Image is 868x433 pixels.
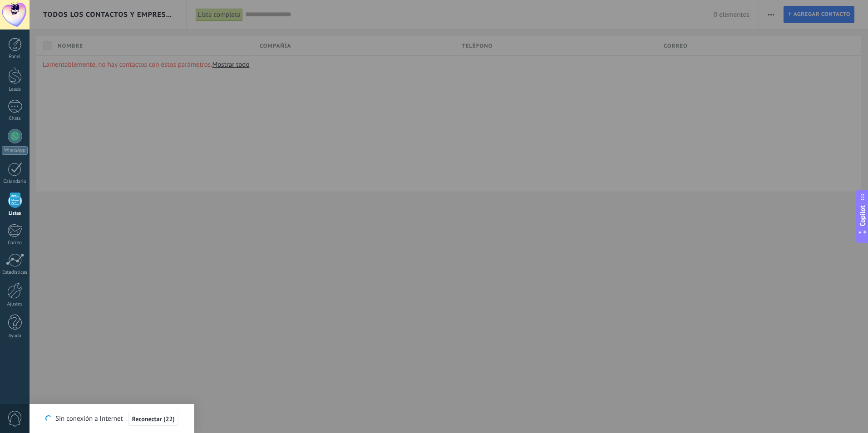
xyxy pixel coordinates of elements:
span: Reconectar (22) [132,416,175,422]
div: Sin conexión a Internet [45,411,178,426]
div: Estadísticas [2,270,28,276]
span: Copilot [858,206,867,226]
div: Chats [2,116,28,122]
div: Ajustes [2,301,28,307]
div: Calendario [2,179,28,185]
div: WhatsApp [2,146,28,155]
div: Panel [2,54,28,60]
div: Leads [2,87,28,93]
div: Ayuda [2,333,28,339]
div: Correo [2,240,28,246]
button: Reconectar (22) [128,412,178,426]
div: Listas [2,211,28,216]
